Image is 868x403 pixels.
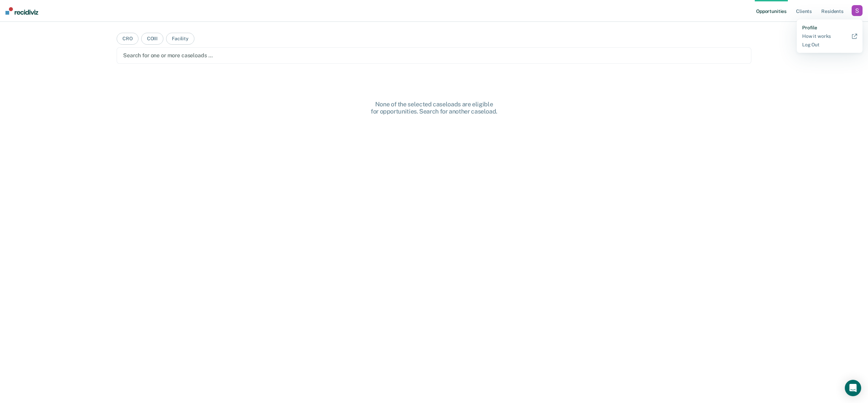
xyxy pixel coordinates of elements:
[141,33,163,45] button: COIII
[166,33,194,45] button: Facility
[845,380,861,396] div: Open Intercom Messenger
[802,42,857,48] a: Log Out
[802,33,857,39] a: How it works
[5,7,38,15] img: Recidiviz
[802,25,857,31] a: Profile
[325,101,543,115] div: None of the selected caseloads are eligible for opportunities. Search for another caseload.
[117,33,138,45] button: CRO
